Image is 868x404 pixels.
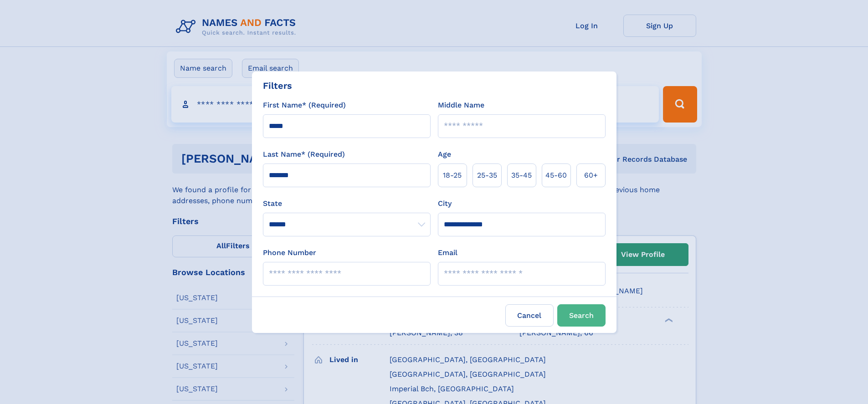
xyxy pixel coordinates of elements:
[438,247,457,258] label: Email
[477,170,497,181] span: 25‑35
[545,170,567,181] span: 45‑60
[263,247,316,258] label: Phone Number
[438,198,452,209] label: City
[443,170,462,181] span: 18‑25
[263,198,431,209] label: State
[584,170,598,181] span: 60+
[263,149,345,160] label: Last Name* (Required)
[438,149,451,160] label: Age
[557,304,606,327] button: Search
[505,304,554,327] label: Cancel
[511,170,532,181] span: 35‑45
[263,100,346,111] label: First Name* (Required)
[263,79,292,92] div: Filters
[438,100,484,111] label: Middle Name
